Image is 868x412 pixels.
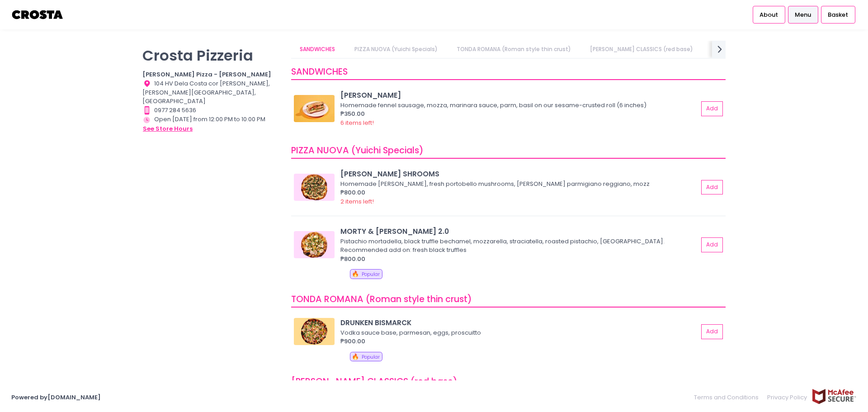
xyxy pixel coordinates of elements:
span: Popular [362,271,380,278]
img: MORTY & ELLA 2.0 [294,231,335,258]
span: 🔥 [352,270,359,278]
div: Pistachio mortadella, black truffle bechamel, mozzarella, straciatella, roasted pistachio, [GEOGR... [340,237,695,255]
a: About [753,6,785,23]
a: [PERSON_NAME] CLASSICS (white base) [703,41,831,58]
a: Powered by[DOMAIN_NAME] [11,393,101,402]
a: [PERSON_NAME] CLASSICS (red base) [581,41,702,58]
span: PIZZA NUOVA (Yuichi Specials) [291,144,424,156]
a: SANDWICHES [291,41,344,58]
span: Popular [362,354,380,360]
a: Menu [788,6,818,23]
div: MORTY & [PERSON_NAME] 2.0 [340,226,698,237]
button: Add [701,180,723,195]
span: 🔥 [352,352,359,361]
img: DRUNKEN BISMARCK [294,318,335,345]
button: Add [701,237,723,252]
div: ₱800.00 [340,255,698,264]
div: [PERSON_NAME] SHROOMS [340,169,698,179]
span: [PERSON_NAME] CLASSICS (red base) [291,375,458,388]
img: HOAGIE ROLL [294,95,335,122]
div: DRUNKEN BISMARCK [340,317,698,328]
div: ₱900.00 [340,337,698,346]
div: Open [DATE] from 12:00 PM to 10:00 PM [142,115,280,134]
p: Crosta Pizzeria [142,47,280,64]
span: Basket [828,10,848,19]
b: [PERSON_NAME] Pizza - [PERSON_NAME] [142,70,271,79]
span: SANDWICHES [291,66,348,78]
img: logo [11,7,64,23]
a: PIZZA NUOVA (Yuichi Specials) [345,41,446,58]
img: SALCICCIA SHROOMS [294,174,335,201]
div: ₱800.00 [340,188,698,197]
button: see store hours [142,124,193,134]
img: mcafee-secure [811,388,857,404]
a: Terms and Conditions [694,388,763,406]
span: 2 items left! [340,197,374,206]
div: Homemade fennel sausage, mozza, marinara sauce, parm, basil on our sesame-crusted roll (6 inches) [340,101,695,110]
button: Add [701,324,723,339]
span: TONDA ROMANA (Roman style thin crust) [291,293,472,305]
div: 104 HV Dela Costa cor [PERSON_NAME], [PERSON_NAME][GEOGRAPHIC_DATA], [GEOGRAPHIC_DATA] [142,79,280,106]
a: TONDA ROMANA (Roman style thin crust) [448,41,580,58]
button: Add [701,101,723,116]
div: [PERSON_NAME] [340,90,698,100]
div: 0977 284 5636 [142,106,280,115]
div: ₱350.00 [340,109,698,118]
span: 6 items left! [340,118,374,127]
span: Menu [795,10,811,19]
a: Privacy Policy [763,388,812,406]
div: Homemade [PERSON_NAME], fresh portobello mushrooms, [PERSON_NAME] parmigiano reggiano, mozz [340,180,695,189]
span: About [759,10,778,19]
div: Vodka sauce base, parmesan, eggs, proscuitto [340,328,695,337]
